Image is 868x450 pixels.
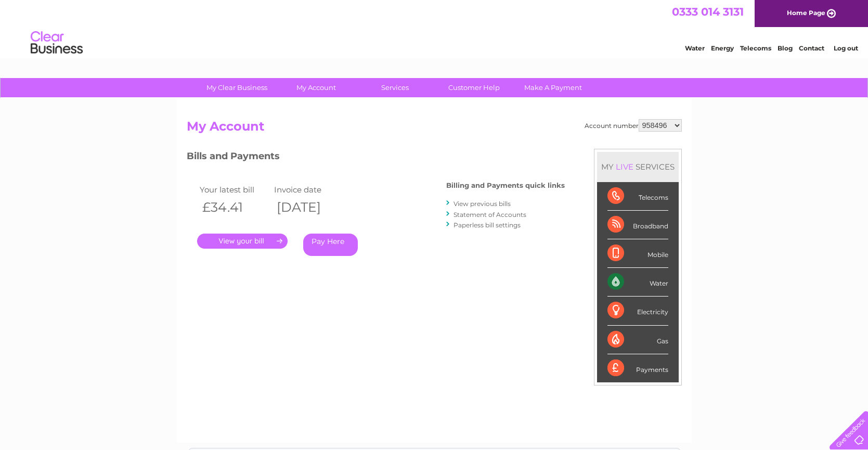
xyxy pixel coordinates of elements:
[271,197,346,218] th: [DATE]
[672,5,744,18] a: 0333 014 3131
[271,183,346,197] td: Invoice date
[607,326,668,354] div: Gas
[454,221,521,229] a: Paperless bill settings
[607,239,668,268] div: Mobile
[454,200,511,208] a: View previous bills
[778,44,793,52] a: Blog
[607,297,668,325] div: Electricity
[685,44,705,52] a: Water
[585,119,682,132] div: Account number
[799,44,824,52] a: Contact
[197,183,272,197] td: Your latest bill
[834,44,858,52] a: Log out
[187,149,565,167] h3: Bills and Payments
[607,211,668,239] div: Broadband
[352,78,438,97] a: Services
[607,182,668,211] div: Telecoms
[431,78,517,97] a: Customer Help
[510,78,596,97] a: Make A Payment
[189,6,680,50] div: Clear Business is a trading name of Verastar Limited (registered in [GEOGRAPHIC_DATA] No. 3667643...
[273,78,359,97] a: My Account
[711,44,734,52] a: Energy
[303,234,358,256] a: Pay Here
[197,234,288,249] a: .
[454,211,526,218] a: Statement of Accounts
[597,152,679,182] div: MY SERVICES
[30,27,83,59] img: logo.png
[197,197,272,218] th: £34.41
[607,354,668,382] div: Payments
[614,162,636,172] div: LIVE
[446,182,565,189] h4: Billing and Payments quick links
[607,268,668,297] div: Water
[194,78,280,97] a: My Clear Business
[740,44,771,52] a: Telecoms
[187,119,682,139] h2: My Account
